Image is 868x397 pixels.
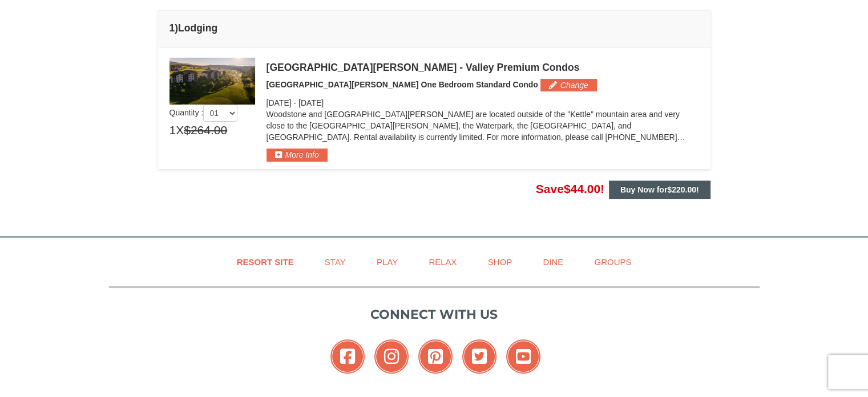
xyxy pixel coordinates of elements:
[362,249,412,275] a: Play
[310,249,360,275] a: Stay
[267,109,699,143] p: Woodstone and [GEOGRAPHIC_DATA][PERSON_NAME] are located outside of the "Kettle" mountain area an...
[620,185,699,194] strong: Buy Now for !
[564,182,600,195] span: $44.00
[267,62,699,73] div: [GEOGRAPHIC_DATA][PERSON_NAME] - Valley Premium Condos
[540,79,597,91] button: Change
[536,182,604,195] span: Save !
[109,305,760,324] p: Connect with us
[267,98,292,107] span: [DATE]
[298,98,324,107] span: [DATE]
[667,185,696,194] span: $220.00
[580,249,645,275] a: Groups
[176,122,184,139] span: X
[223,249,308,275] a: Resort Site
[267,80,538,89] span: [GEOGRAPHIC_DATA][PERSON_NAME] One Bedroom Standard Condo
[414,249,471,275] a: Relax
[474,249,527,275] a: Shop
[184,122,227,139] span: $264.00
[528,249,578,275] a: Dine
[169,22,699,34] h4: 1 Lodging
[293,98,296,107] span: -
[267,149,328,161] button: More Info
[169,58,255,105] img: 19219041-4-ec11c166.jpg
[169,108,238,117] span: Quantity :
[175,22,178,34] span: )
[169,122,176,139] span: 1
[609,181,710,199] button: Buy Now for$220.00!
